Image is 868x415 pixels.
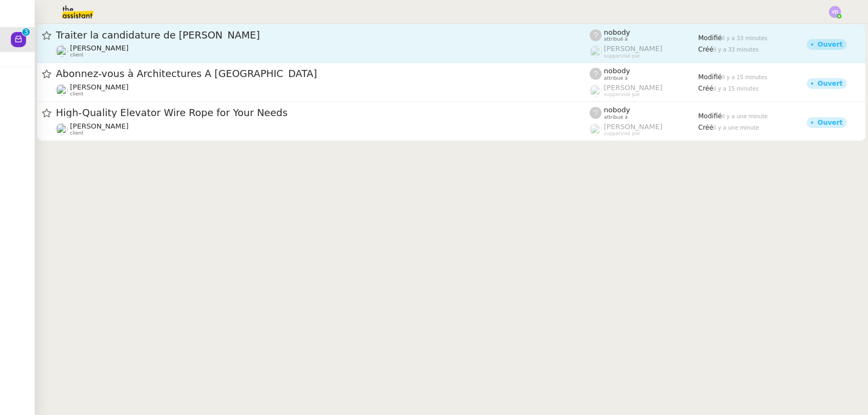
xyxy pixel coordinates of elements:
[590,44,698,59] app-user-label: suppervisé par
[590,106,698,120] app-user-label: attribué à
[590,46,602,58] img: users%2FyQfMwtYgTqhRP2YHWHmG2s2LYaD3%2Favatar%2Fprofile-pic.png
[56,122,590,136] app-user-detailed-label: client
[698,34,722,42] span: Modifié
[818,119,843,126] div: Ouvert
[590,67,698,81] app-user-label: attribué à
[604,106,630,114] span: nobody
[56,123,68,135] img: users%2FnSvcPnZyQ0RA1JfSOxSfyelNlJs1%2Favatar%2Fp1050537-640x427.jpg
[56,84,68,96] img: users%2FnSvcPnZyQ0RA1JfSOxSfyelNlJs1%2Favatar%2Fp1050537-640x427.jpg
[70,52,84,58] span: client
[818,80,843,87] div: Ouvert
[604,28,630,36] span: nobody
[70,44,129,52] span: [PERSON_NAME]
[604,44,662,53] span: [PERSON_NAME]
[70,122,129,130] span: [PERSON_NAME]
[56,30,590,40] span: Traiter la candidature de [PERSON_NAME]
[24,28,28,38] p: 3
[818,41,843,48] div: Ouvert
[604,123,662,131] span: [PERSON_NAME]
[698,124,713,131] span: Créé
[56,108,590,118] span: High-Quality Elevator Wire Rope for Your Needs
[70,83,129,91] span: [PERSON_NAME]
[604,67,630,75] span: nobody
[713,47,759,53] span: il y a 33 minutes
[590,85,602,97] img: users%2FyQfMwtYgTqhRP2YHWHmG2s2LYaD3%2Favatar%2Fprofile-pic.png
[56,83,590,97] app-user-detailed-label: client
[698,73,722,81] span: Modifié
[22,28,30,36] nz-badge-sup: 3
[604,75,628,81] span: attribué à
[590,124,602,136] img: users%2FyQfMwtYgTqhRP2YHWHmG2s2LYaD3%2Favatar%2Fprofile-pic.png
[698,85,713,92] span: Créé
[722,74,768,80] span: il y a 15 minutes
[590,84,698,98] app-user-label: suppervisé par
[713,86,759,92] span: il y a 15 minutes
[604,36,628,42] span: attribué à
[722,35,768,41] span: il y a 33 minutes
[590,28,698,42] app-user-label: attribué à
[604,53,640,59] span: suppervisé par
[604,92,640,98] span: suppervisé par
[713,125,759,131] span: il y a une minute
[829,6,841,18] img: svg
[722,113,768,119] span: il y a une minute
[56,45,68,57] img: users%2FnSvcPnZyQ0RA1JfSOxSfyelNlJs1%2Favatar%2Fp1050537-640x427.jpg
[590,123,698,137] app-user-label: suppervisé par
[604,84,662,92] span: [PERSON_NAME]
[70,130,84,136] span: client
[698,112,722,120] span: Modifié
[604,114,628,120] span: attribué à
[604,131,640,137] span: suppervisé par
[698,46,713,53] span: Créé
[70,91,84,97] span: client
[56,44,590,58] app-user-detailed-label: client
[56,69,590,79] span: Abonnez-vous à Architectures À [GEOGRAPHIC_DATA]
